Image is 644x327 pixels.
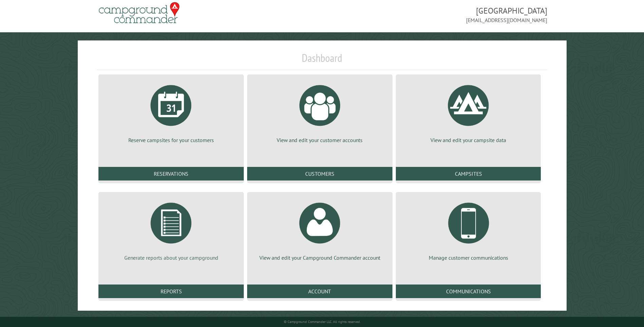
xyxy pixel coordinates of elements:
a: View and edit your customer accounts [255,80,384,144]
p: Reserve campsites for your customers [107,136,236,144]
p: View and edit your customer accounts [255,136,384,144]
p: Generate reports about your campground [107,254,236,261]
h1: Dashboard [97,51,547,70]
p: View and edit your campsite data [404,136,533,144]
a: Reservations [98,167,244,180]
a: Campsites [396,167,541,180]
a: Reports [98,285,244,298]
span: [GEOGRAPHIC_DATA] [EMAIL_ADDRESS][DOMAIN_NAME] [322,5,547,24]
a: Reserve campsites for your customers [107,80,236,144]
a: View and edit your Campground Commander account [255,197,384,261]
a: Customers [247,167,392,180]
a: Account [247,285,392,298]
p: Manage customer communications [404,254,533,261]
a: Communications [396,285,541,298]
a: Manage customer communications [404,197,533,261]
p: View and edit your Campground Commander account [255,254,384,261]
a: Generate reports about your campground [107,197,236,261]
a: View and edit your campsite data [404,80,533,144]
small: © Campground Commander LLC. All rights reserved. [284,320,361,324]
